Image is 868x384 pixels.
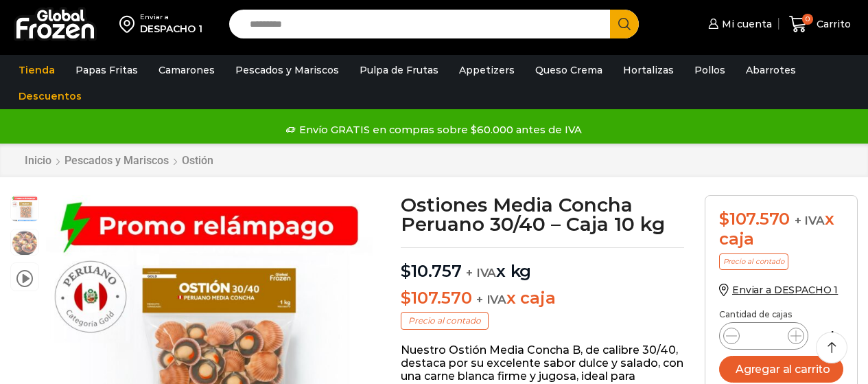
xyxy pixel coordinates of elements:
[813,17,851,31] span: Carrito
[12,57,62,83] a: Tienda
[69,57,145,83] a: Papas Fritas
[732,284,838,296] span: Enviar a DESPACHO 1
[795,214,825,227] span: + IVA
[786,8,854,41] a: 0 Carrito
[353,57,445,83] a: Pulpa de Frutas
[452,57,521,83] a: Appetizers
[401,261,411,281] span: $
[719,284,838,296] a: Enviar a DESPACHO 1
[152,57,222,83] a: Camarones
[64,154,169,167] a: Pescados y Mariscos
[401,289,684,308] p: x caja
[610,10,639,38] button: Search button
[401,288,411,308] span: $
[719,253,788,270] p: Precio al contado
[401,312,489,330] p: Precio al contado
[140,22,202,36] div: DESPACHO 1
[401,195,684,234] h1: Ostiones Media Concha Peruano 30/40 – Caja 10 kg
[119,12,140,36] img: address-field-icon.svg
[719,356,843,383] button: Agregar al carrito
[140,12,202,22] div: Enviar a
[616,57,681,83] a: Hortalizas
[11,229,38,257] span: ostiones-con-concha
[718,17,772,31] span: Mi cuenta
[719,209,729,229] span: $
[24,154,214,167] nav: Breadcrumb
[719,210,843,249] div: x caja
[466,266,496,280] span: + IVA
[802,14,813,25] span: 0
[739,57,803,83] a: Abarrotes
[12,83,89,109] a: Descuentos
[719,310,843,319] p: Cantidad de cajas
[705,10,772,38] a: Mi cuenta
[228,57,346,83] a: Pescados y Mariscos
[476,293,506,306] span: + IVA
[401,247,684,282] p: x kg
[401,288,471,308] bdi: 107.570
[181,154,214,167] a: Ostión
[401,261,461,281] bdi: 10.757
[11,196,38,223] span: ostion 3040 relampago
[688,57,732,83] a: Pollos
[528,57,609,83] a: Queso Crema
[751,326,777,346] input: Product quantity
[24,154,52,167] a: Inicio
[719,209,790,229] bdi: 107.570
